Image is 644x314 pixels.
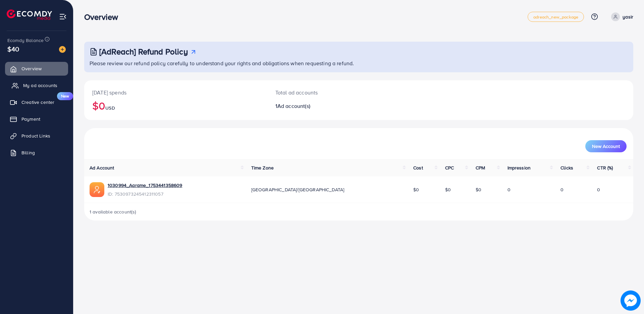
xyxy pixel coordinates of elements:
img: ic-ads-acc.e4c84228.svg [90,182,104,197]
a: Creative centerNew [5,95,68,109]
span: Clicks [560,164,573,171]
span: $0 [445,186,451,193]
a: 1030994_Aarame_1753441358609 [108,182,182,189]
span: 0 [597,186,600,193]
h3: Overview [84,12,123,22]
span: Product Links [21,132,50,139]
p: Please review our refund policy carefully to understand your rights and obligations when requesti... [90,59,629,67]
span: [GEOGRAPHIC_DATA]/[GEOGRAPHIC_DATA] [251,186,344,193]
a: adreach_new_package [528,12,584,22]
button: New Account [585,140,627,152]
span: adreach_new_package [533,15,578,19]
span: Impression [507,164,531,171]
img: image [59,46,66,53]
span: $0 [476,186,481,193]
span: Time Zone [251,164,274,171]
a: My ad accounts [5,79,68,92]
span: ID: 7530973245412311057 [108,191,182,197]
span: $0 [413,186,419,193]
span: Ecomdy Balance [7,37,44,44]
p: [DATE] spends [92,88,259,96]
a: Billing [5,146,68,159]
span: Creative center [21,99,54,106]
span: USD [105,105,115,111]
span: Overview [21,65,42,72]
span: CTR (%) [597,164,613,171]
img: logo [7,9,52,20]
p: yasir [623,13,633,21]
span: Billing [21,149,35,156]
span: $40 [7,44,19,54]
h3: [AdReach] Refund Policy [99,47,188,56]
span: Ad account(s) [277,102,310,110]
p: Total ad accounts [275,88,396,96]
span: New [57,92,73,100]
a: Product Links [5,129,68,143]
span: 0 [560,186,563,193]
span: My ad accounts [23,82,57,89]
span: New Account [592,144,620,149]
a: yasir [608,12,633,21]
h2: $0 [92,99,259,112]
a: Payment [5,112,68,126]
span: Cost [413,164,423,171]
span: CPM [476,164,485,171]
img: menu [59,13,67,21]
span: 0 [507,186,511,193]
h2: 1 [275,103,396,109]
span: 1 available account(s) [90,208,137,215]
img: image [621,290,641,311]
span: CPC [445,164,454,171]
span: Ad Account [90,164,114,171]
a: Overview [5,62,68,75]
span: Payment [21,116,40,122]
